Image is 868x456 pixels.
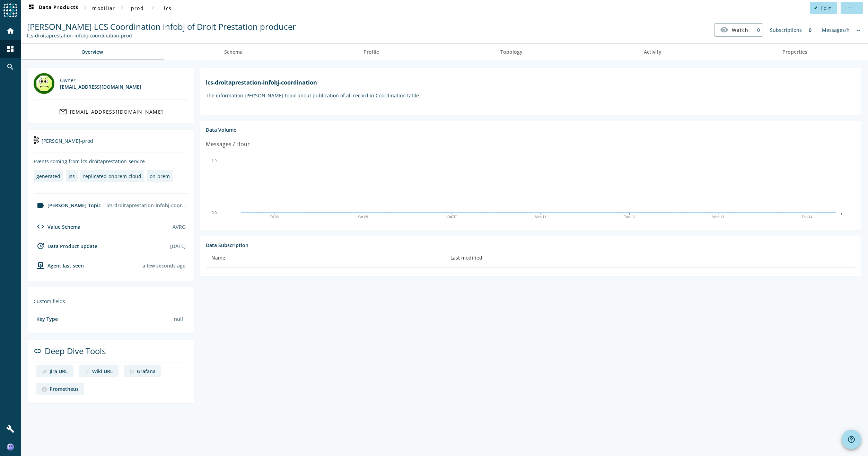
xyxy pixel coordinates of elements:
[36,173,60,179] div: generated
[157,2,179,14] button: lcs
[83,173,141,179] div: replicated-onprem-cloud
[535,215,547,219] text: Mon 11
[60,77,141,84] div: Owner
[754,24,763,36] div: 0
[224,50,243,54] span: Schema
[85,369,89,374] img: deep dive image
[34,242,97,250] div: Data Product update
[27,4,35,12] mat-icon: dashboard
[6,45,15,53] mat-icon: dashboard
[206,126,855,133] div: Data Volume
[445,248,855,268] th: Last modified
[36,316,58,322] div: Key Type
[206,140,250,149] div: Messages / Hour
[270,215,279,219] text: Fri 08
[27,32,296,39] div: Kafka Topic: lcs-droitaprestation-infobj-coordination-prod
[206,92,855,99] p: The information [PERSON_NAME] topic about publication of all record in Coordination table.
[810,2,837,14] button: Edit
[118,3,126,12] mat-icon: chevron_right
[164,5,172,11] span: lcs
[3,3,17,17] img: spoud-logo.svg
[126,2,148,14] button: prod
[714,24,754,36] button: Watch
[7,444,14,450] img: d1ba917ca295f45f8acdc6b98db10b3f
[173,223,186,230] div: AVRO
[821,5,831,11] span: Edit
[34,136,39,144] img: kafka-prod
[358,215,368,219] text: Sat 09
[34,158,188,165] div: Events coming from lcs-droitaprestation-service
[644,50,661,54] span: Activity
[69,173,75,179] div: jss
[34,222,80,231] div: Value Schema
[818,23,853,37] div: Messages/h
[34,347,42,355] mat-icon: link
[206,248,445,268] th: Name
[150,173,170,179] div: on-prem
[34,73,54,94] img: DL_302127@mobi.ch
[848,6,851,10] mat-icon: more_horiz
[170,243,186,249] div: [DATE]
[130,369,134,374] img: deep dive image
[34,201,101,210] div: [PERSON_NAME] Topic
[50,386,79,392] div: Prometheus
[6,63,15,71] mat-icon: search
[624,215,635,219] text: Tue 12
[732,24,748,36] span: Watch
[34,298,188,305] div: Custom fields
[6,425,15,433] mat-icon: build
[712,215,725,219] text: Wed 13
[42,369,47,374] img: deep dive image
[805,23,815,37] div: 0
[70,108,163,115] div: [EMAIL_ADDRESS][DOMAIN_NAME]
[212,159,217,163] text: 1.0
[34,105,188,118] a: [EMAIL_ADDRESS][DOMAIN_NAME]
[89,2,118,14] button: mobiliar
[446,215,457,219] text: [DATE]
[148,3,157,12] mat-icon: chevron_right
[59,107,67,116] mat-icon: mail_outline
[171,313,186,325] div: null
[36,222,45,231] mat-icon: code
[92,5,115,11] span: mobiliar
[79,365,119,377] a: deep dive imageWiki URL
[853,23,863,37] div: No information
[720,26,728,34] mat-icon: visibility
[36,201,45,210] mat-icon: label
[36,365,73,377] a: deep dive imageJira URL
[212,211,217,214] text: 0.0
[137,368,156,375] div: Grafana
[104,199,188,211] div: lcs-droitaprestation-infobj-coordination-prod
[206,79,855,86] h1: lcs-droitaprestation-infobj-coordination
[27,21,296,32] span: [PERSON_NAME] LCS Coordination infobj of Droit Prestation producer
[36,383,84,395] a: deep dive imagePrometheus
[500,50,523,54] span: Topology
[81,50,103,54] span: Overview
[131,5,144,11] span: prod
[206,242,855,248] div: Data Subscription
[81,3,89,12] mat-icon: chevron_right
[42,387,47,392] img: deep dive image
[124,365,161,377] a: deep dive imageGrafana
[27,4,78,12] span: Data Products
[847,435,856,444] mat-icon: help_outline
[34,261,84,270] div: agent-env-prod
[363,50,379,54] span: Profile
[92,368,113,375] div: Wiki URL
[142,262,186,269] div: Agents typically reports every 15min to 1h
[36,242,45,250] mat-icon: update
[50,368,68,375] div: Jira URL
[766,23,805,37] div: Subscriptions
[801,215,813,219] text: Thu 14
[782,50,807,54] span: Properties
[24,2,81,14] button: Data Products
[814,6,818,10] mat-icon: edit
[60,84,141,90] div: [EMAIL_ADDRESS][DOMAIN_NAME]
[34,135,188,152] div: [PERSON_NAME]-prod
[6,27,15,35] mat-icon: home
[34,345,188,362] div: Deep Dive Tools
